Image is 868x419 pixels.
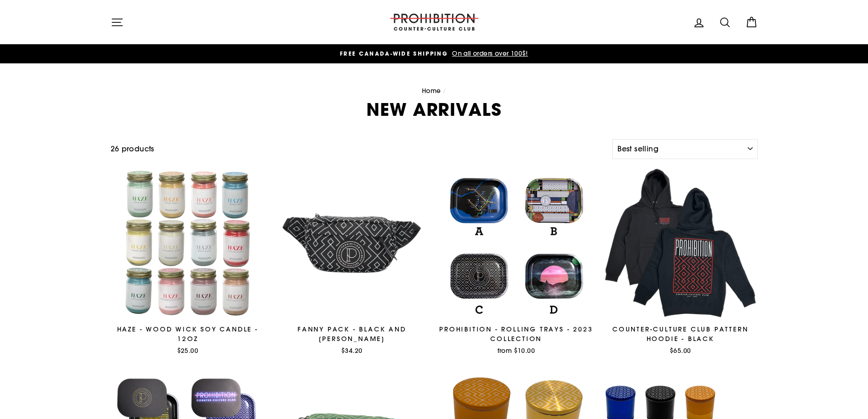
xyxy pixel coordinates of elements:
div: 26 products [111,143,609,155]
div: $65.00 [603,346,758,355]
span: On all orders over 100$! [450,49,528,57]
span: / [443,87,446,95]
div: Haze - Wood Wick Soy Candle - 12oz [111,325,265,344]
a: Home [422,87,441,95]
a: Counter-Culture Club Pattern Hoodie - Black$65.00 [603,166,758,358]
div: PROHIBITION - ROLLING TRAYS - 2023 COLLECTION [439,325,594,344]
a: Haze - Wood Wick Soy Candle - 12oz$25.00 [111,166,265,358]
a: FANNY PACK - BLACK AND [PERSON_NAME]$34.20 [275,166,429,358]
div: FANNY PACK - BLACK AND [PERSON_NAME] [275,325,429,344]
div: $34.20 [275,346,429,355]
a: PROHIBITION - ROLLING TRAYS - 2023 COLLECTIONfrom $10.00 [439,166,594,358]
span: FREE CANADA-WIDE SHIPPING [340,50,448,57]
h1: NEW ARRIVALS [111,101,758,118]
div: Counter-Culture Club Pattern Hoodie - Black [603,325,758,344]
nav: breadcrumbs [111,86,758,96]
div: from $10.00 [439,346,594,355]
img: PROHIBITION COUNTER-CULTURE CLUB [389,14,480,31]
div: $25.00 [111,346,265,355]
a: FREE CANADA-WIDE SHIPPING On all orders over 100$! [113,49,755,59]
